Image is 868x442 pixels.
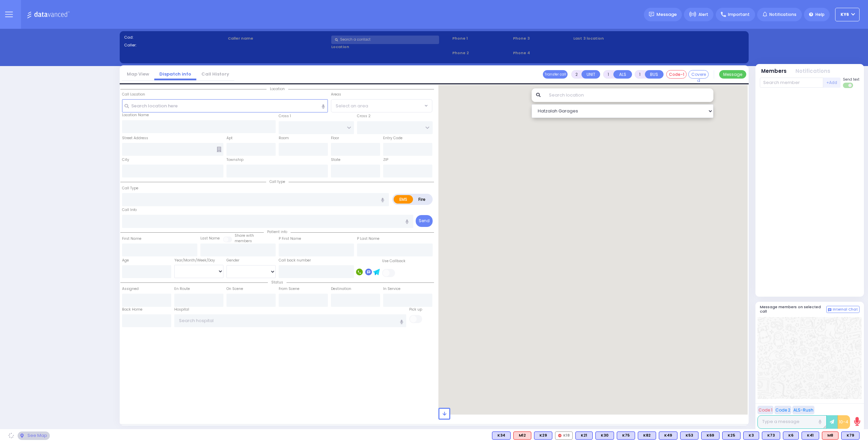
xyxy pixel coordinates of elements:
div: K79 [841,432,860,440]
span: Internal Chat [833,307,858,312]
span: Alert [698,12,708,18]
button: UNIT [581,70,600,79]
span: Phone 3 [513,36,571,41]
label: Destination [331,286,351,292]
span: Phone 2 [452,50,511,56]
label: Call Location [122,92,145,97]
button: Internal Chat [826,306,860,313]
div: K25 [722,432,741,440]
h5: Message members on selected call [760,305,826,314]
label: Cad: [124,35,225,40]
span: Send text [843,77,860,82]
label: Township [226,157,243,163]
label: Caller name [228,36,329,41]
label: Turn off text [843,82,854,89]
label: Age [122,258,129,263]
label: Last 3 location [573,36,659,41]
label: Call Info [122,207,137,213]
span: members [235,238,252,244]
label: City [122,157,129,163]
span: Phone 4 [513,50,571,56]
div: BLS [701,432,719,440]
div: BLS [492,432,511,440]
input: Search location [545,88,714,102]
img: message.svg [649,12,654,17]
label: Use Callback [382,258,406,264]
button: BUS [645,70,664,79]
div: K21 [575,432,593,440]
button: Code-1 [666,70,687,79]
div: BLS [638,432,656,440]
img: comment-alt.png [828,308,831,312]
button: Message [719,70,746,79]
span: Call type [266,179,289,184]
button: Transfer call [543,70,568,79]
span: Notifications [769,12,796,18]
label: In Service [383,286,400,292]
label: Street Address [122,135,148,141]
div: BLS [680,432,698,440]
label: Hospital [174,307,189,312]
div: K30 [595,432,614,440]
label: Location Name [122,112,149,118]
img: Logo [27,10,72,19]
span: KY6 [841,12,849,18]
div: BLS [595,432,614,440]
span: Help [815,12,825,18]
div: BLS [743,432,759,440]
button: Notifications [795,67,830,75]
label: EMS [394,195,413,204]
label: Floor [331,135,339,141]
div: K69 [701,432,719,440]
label: En Route [174,286,190,292]
div: ALS [513,432,531,440]
label: Room [279,135,289,141]
div: ALS KJ [822,432,839,440]
label: Caller: [124,42,225,48]
label: Location [331,44,450,50]
span: Patient info [264,229,291,234]
label: Gender [226,258,239,263]
div: K73 [762,432,780,440]
label: On Scene [226,286,243,292]
span: Other building occupants [217,147,221,152]
label: Pick up [409,307,422,312]
div: BLS [722,432,741,440]
div: BLS [841,432,860,440]
img: red-radio-icon.svg [558,434,561,437]
div: K6 [783,432,799,440]
div: K18 [555,432,573,440]
input: Search location here [122,99,328,112]
span: Message [656,11,677,18]
div: BLS [617,432,635,440]
label: Call Type [122,186,138,191]
label: Call back number [279,258,311,263]
button: Send [416,215,433,227]
div: K34 [492,432,511,440]
div: M8 [822,432,839,440]
div: BLS [659,432,677,440]
div: M12 [513,432,531,440]
label: Fire [413,195,432,204]
button: KY6 [835,8,860,21]
div: See map [18,432,50,440]
span: Phone 1 [452,36,511,41]
a: Dispatch info [154,71,196,77]
span: Location [267,86,288,91]
label: From Scene [279,286,299,292]
div: K3 [743,432,759,440]
input: Search a contact [331,36,439,44]
div: K53 [680,432,698,440]
input: Search hospital [174,314,407,327]
div: BLS [575,432,593,440]
label: Back Home [122,307,142,312]
div: BLS [783,432,799,440]
label: Cross 1 [279,113,291,119]
label: Apt [226,135,233,141]
button: ALS [613,70,632,79]
span: Select an area [336,103,368,109]
div: BLS [534,432,552,440]
label: Assigned [122,286,139,292]
div: K41 [802,432,819,440]
div: K49 [659,432,677,440]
